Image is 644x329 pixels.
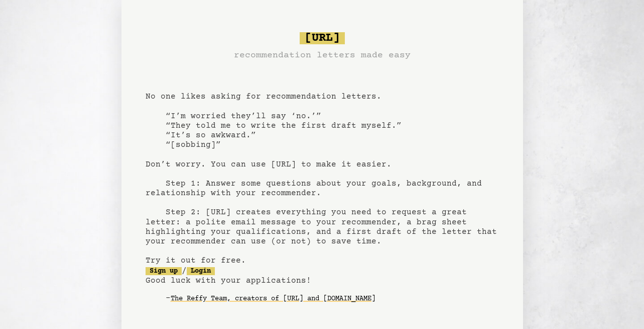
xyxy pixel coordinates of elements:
pre: No one likes asking for recommendation letters. “I’m worried they’ll say ‘no.’” “They told me to ... [146,28,499,323]
div: - [166,294,499,304]
a: Login [187,267,215,275]
h3: recommendation letters made easy [234,48,411,62]
a: The Reffy Team, creators of [URL] and [DOMAIN_NAME] [171,291,375,307]
a: Sign up [146,267,182,275]
span: [URL] [300,32,345,44]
